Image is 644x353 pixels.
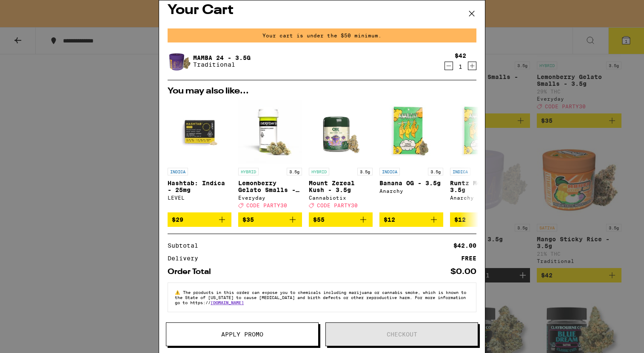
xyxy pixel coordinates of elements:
div: $42 [455,52,466,59]
p: HYBRID [309,168,329,175]
img: Mamba 24 - 3.5g [168,49,191,73]
a: Open page for Runtz Mode - 3.5g from Anarchy [450,100,514,212]
button: Increment [468,62,476,70]
button: Add to bag [450,212,514,227]
p: INDICA [450,168,470,175]
p: 3.5g [428,168,443,175]
img: Anarchy - Runtz Mode - 3.5g [450,100,514,164]
span: CODE PARTY30 [317,203,358,208]
p: Lemonberry Gelato Smalls - 3.5g [238,180,302,193]
a: Open page for Lemonberry Gelato Smalls - 3.5g from Everyday [238,100,302,212]
div: LEVEL [168,195,231,201]
span: Checkout [387,331,417,337]
span: The products in this order can expose you to chemicals including marijuana or cannabis smoke, whi... [175,290,466,305]
p: 3.5g [357,168,373,175]
span: $12 [454,216,466,223]
div: $0.00 [450,268,476,276]
span: Hi. Need any help? [5,6,61,13]
p: Hashtab: Indica - 25mg [168,180,231,193]
a: Open page for Banana OG - 3.5g from Anarchy [379,100,443,212]
div: Everyday [238,195,302,201]
a: Open page for Mount Zereal Kush - 3.5g from Cannabiotix [309,100,373,212]
span: CODE PARTY30 [246,203,287,208]
button: Add to bag [238,212,302,227]
p: HYBRID [238,168,259,175]
span: $12 [384,216,395,223]
span: ⚠️ [175,290,183,295]
button: Add to bag [309,212,373,227]
span: $29 [172,216,183,223]
p: Traditional [193,61,251,68]
img: Everyday - Lemonberry Gelato Smalls - 3.5g [238,100,302,164]
div: Subtotal [168,243,204,249]
button: Decrement [445,62,453,70]
span: $35 [242,216,254,223]
h2: You may also like... [168,87,476,96]
div: Your cart is under the $50 minimum. [168,28,476,42]
button: Add to bag [168,212,231,227]
div: Anarchy [450,195,514,201]
div: Anarchy [379,188,443,194]
span: Apply Promo [221,331,263,337]
p: Runtz Mode - 3.5g [450,180,514,193]
div: Order Total [168,268,217,276]
img: Anarchy - Banana OG - 3.5g [379,100,443,164]
a: Open page for Hashtab: Indica - 25mg from LEVEL [168,100,231,212]
a: [DOMAIN_NAME] [211,300,244,305]
div: $42.00 [453,243,476,249]
h2: Your Cart [168,1,476,20]
p: 3.5g [287,168,302,175]
button: Apply Promo [166,322,319,346]
span: $55 [313,216,325,223]
div: Cannabiotix [309,195,373,201]
div: Delivery [168,255,204,261]
img: Cannabiotix - Mount Zereal Kush - 3.5g [309,100,373,164]
button: Add to bag [379,212,443,227]
div: FREE [461,255,476,261]
a: Mamba 24 - 3.5g [193,54,251,61]
button: Checkout [325,322,478,346]
div: 1 [455,63,466,70]
p: Mount Zereal Kush - 3.5g [309,180,373,193]
p: Banana OG - 3.5g [379,180,443,186]
img: LEVEL - Hashtab: Indica - 25mg [168,100,231,164]
p: INDICA [379,168,400,175]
